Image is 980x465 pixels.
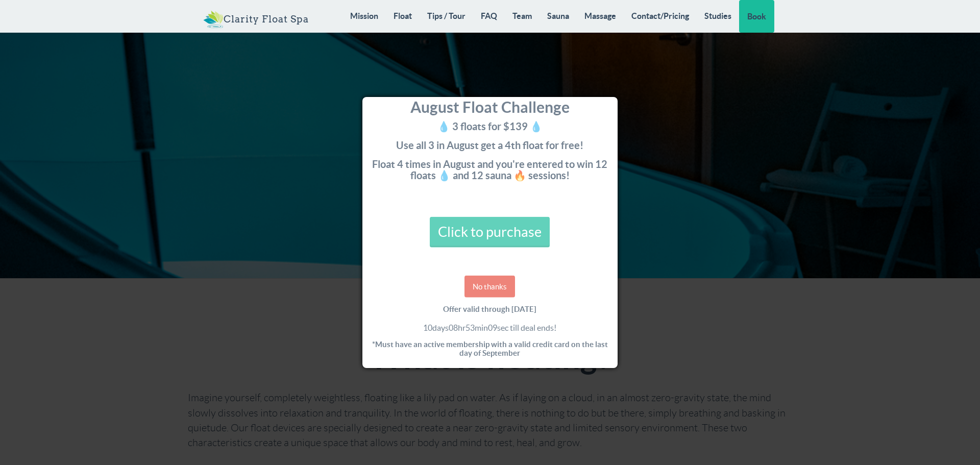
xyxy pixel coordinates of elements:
h3: August Float Challenge [370,102,610,119]
h4: Float 4 times in August and you're entered to win 12 floats 💧 and 12 sauna 🔥 sessions! [370,162,610,184]
a: No thanks [464,279,515,301]
span: 53 [465,326,475,335]
h5: Offer valid through [DATE] [370,308,610,317]
span: 10 [423,326,432,335]
h4: 💧 3 floats for $139 💧 [370,124,610,135]
a: Click to purchase [430,220,550,251]
span: 08 [449,326,458,335]
span: 09 [488,326,497,335]
span: days hr min sec till deal ends! [423,326,556,335]
h4: Use all 3 in August get a 4th float for free! [370,143,610,154]
h5: *Must have an active membership with a valid credit card on the last day of September [370,344,610,360]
